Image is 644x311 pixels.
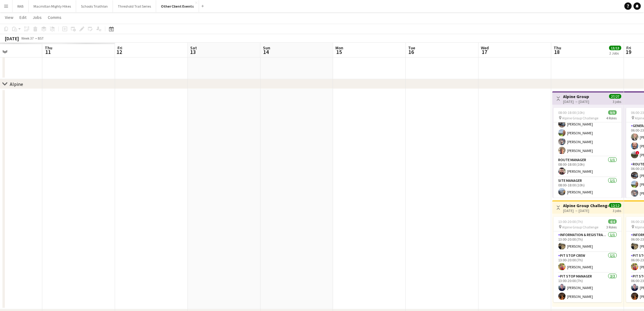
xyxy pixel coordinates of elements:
div: [DATE] [5,35,19,41]
a: Comms [45,13,64,21]
span: Edit [19,15,26,20]
a: Edit [17,13,29,21]
a: View [2,13,16,21]
span: Jobs [33,15,42,20]
button: RAB [12,0,29,12]
a: Jobs [30,13,44,21]
span: Comms [48,15,61,20]
button: Schools Triathlon [76,0,113,12]
div: Alpine [10,81,23,87]
div: BST [38,36,44,41]
button: Other Client Events [156,0,199,12]
button: Macmillan Mighty Hikes [29,0,76,12]
button: Threshold Trail Series [113,0,156,12]
span: View [5,15,13,20]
